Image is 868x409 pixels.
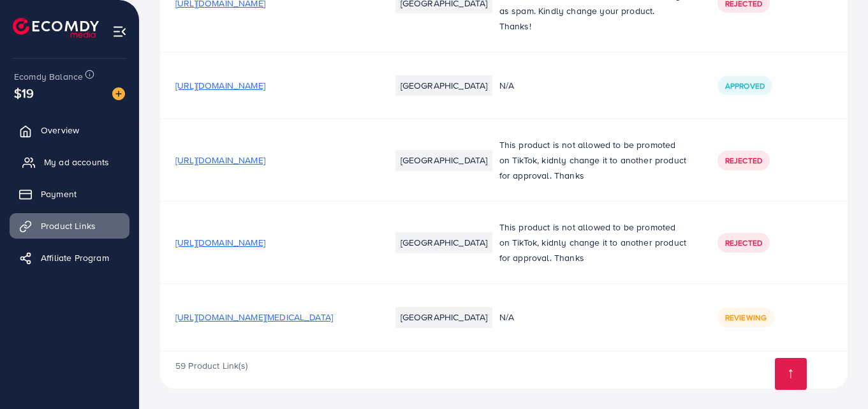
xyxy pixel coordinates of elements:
[395,75,493,96] li: [GEOGRAPHIC_DATA]
[10,213,129,239] a: Product Links
[112,87,125,100] img: image
[725,237,762,248] span: Rejected
[175,236,265,249] span: [URL][DOMAIN_NAME]
[175,311,333,323] span: [URL][DOMAIN_NAME][MEDICAL_DATA]
[395,232,493,253] li: [GEOGRAPHIC_DATA]
[175,154,265,167] span: [URL][DOMAIN_NAME]
[725,80,765,91] span: Approved
[13,18,99,38] img: logo
[14,84,34,102] span: $19
[175,79,265,92] span: [URL][DOMAIN_NAME]
[10,117,129,143] a: Overview
[499,311,514,323] span: N/A
[10,245,129,271] a: Affiliate Program
[112,24,127,39] img: menu
[725,312,767,323] span: Reviewing
[499,137,687,183] p: This product is not allowed to be promoted on TikTok, kidnly change it to another product for app...
[41,188,77,200] span: Payment
[395,307,493,327] li: [GEOGRAPHIC_DATA]
[41,251,109,264] span: Affiliate Program
[395,150,493,170] li: [GEOGRAPHIC_DATA]
[44,156,109,168] span: My ad accounts
[725,155,762,166] span: Rejected
[41,124,79,137] span: Overview
[814,352,858,399] iframe: Chat
[10,181,129,207] a: Payment
[14,70,83,83] span: Ecomdy Balance
[499,79,514,92] span: N/A
[499,219,687,265] p: This product is not allowed to be promoted on TikTok, kidnly change it to another product for app...
[10,149,129,175] a: My ad accounts
[175,359,247,372] span: 59 Product Link(s)
[41,219,96,232] span: Product Links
